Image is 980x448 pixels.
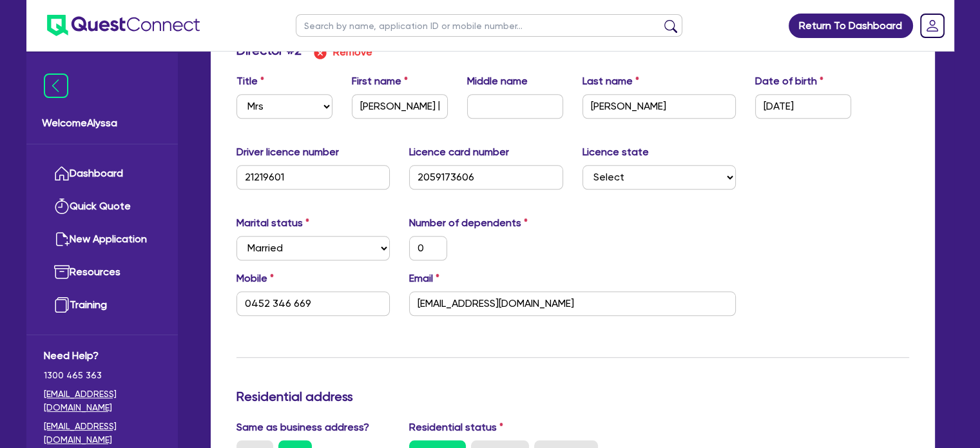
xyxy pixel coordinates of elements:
a: Dashboard [44,157,160,190]
label: Residential status [409,420,503,435]
a: [EMAIL_ADDRESS][DOMAIN_NAME] [44,420,160,447]
label: Licence state [582,144,649,160]
label: Last name [582,73,639,89]
button: Remove [312,43,373,63]
a: [EMAIL_ADDRESS][DOMAIN_NAME] [44,387,160,414]
a: Training [44,289,160,322]
h3: Residential address [236,389,909,404]
input: Search by name, application ID or mobile number... [296,14,682,37]
a: Quick Quote [44,190,160,223]
label: Title [236,73,264,89]
a: Resources [44,256,160,289]
span: Welcome Alyssa [42,115,162,131]
label: Email [409,271,439,286]
img: training [54,297,70,313]
label: Middle name [467,73,528,89]
img: icon-menu-close [44,73,68,98]
img: new-application [54,231,70,247]
label: Driver licence number [236,144,339,160]
input: DD / MM / YYYY [755,94,851,119]
a: Return To Dashboard [789,14,913,38]
img: icon remove director [312,45,328,61]
span: Need Help? [44,348,160,364]
img: quick-quote [54,199,70,214]
label: Date of birth [755,73,823,89]
label: Number of dependents [409,215,528,231]
img: resources [54,264,70,280]
a: Dropdown toggle [916,9,949,43]
label: Mobile [236,271,274,286]
a: New Application [44,223,160,256]
img: quest-connect-logo-blue [47,15,200,36]
label: Same as business address? [236,420,369,435]
label: Marital status [236,215,309,231]
label: Licence card number [409,144,509,160]
label: First name [352,73,408,89]
span: 1300 465 363 [44,369,160,382]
